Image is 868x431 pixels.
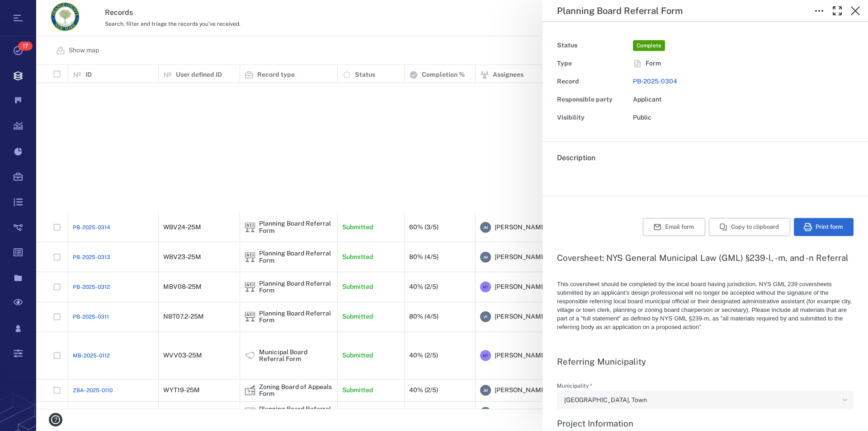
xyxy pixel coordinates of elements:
[643,218,705,236] button: Email form
[633,114,651,121] span: Public
[557,383,854,391] label: Municipality
[557,252,854,263] h3: Coversheet: NYS General Municipal Law (GML) §239-l, -m, and -n Referral
[557,111,629,124] div: Visibility
[557,93,629,106] div: Responsible party
[846,2,864,20] button: Close
[18,42,33,51] span: 17
[646,59,661,68] span: Form
[557,75,629,88] div: Record
[557,391,854,409] div: Municipality
[557,171,559,180] span: .
[557,57,629,70] div: Type
[828,2,846,20] button: Toggle Fullscreen
[557,5,683,17] h5: Planning Board Referral Form
[810,2,828,20] button: Toggle to Edit Boxes
[557,418,854,429] h3: Project Information
[633,96,662,103] span: Applicant
[564,395,839,405] div: [GEOGRAPHIC_DATA], Town
[557,356,854,367] h3: Referring Municipality
[557,39,629,52] div: Status
[557,153,854,163] h6: Description
[557,281,852,330] span: This coversheet should be completed by the local board having jurisdiction. NYS GML 239 covershee...
[794,218,854,236] button: Print form
[709,218,790,236] button: Copy to clipboard
[633,78,677,85] a: PB-2025-0304
[635,42,663,50] span: Complete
